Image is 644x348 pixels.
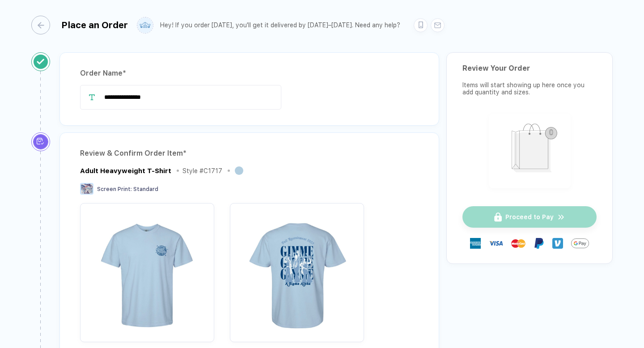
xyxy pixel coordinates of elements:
img: GPay [571,234,589,252]
div: Place an Order [61,20,128,30]
span: Standard [133,186,158,192]
img: Paypal [534,238,544,249]
div: Items will start showing up here once you add quantity and sizes. [462,81,597,96]
div: Order Name [80,66,419,81]
img: c2d38029-e304-4a0b-bbae-d752a6e4d93e_nt_back_1754684359001.jpg [234,208,360,333]
div: Review Your Order [462,64,597,72]
img: express [470,238,481,249]
img: user profile [137,17,153,33]
div: Review & Confirm Order Item [80,146,419,161]
div: Hey! If you order [DATE], you'll get it delivered by [DATE]–[DATE]. Need any help? [160,21,400,29]
img: c2d38029-e304-4a0b-bbae-d752a6e4d93e_nt_front_1754684358999.jpg [85,208,210,333]
div: Style # C1717 [182,167,222,174]
span: Screen Print : [97,186,132,192]
div: Adult Heavyweight T-Shirt [80,167,171,175]
img: master-card [511,236,525,250]
img: Screen Print [80,183,93,195]
img: shopping_bag.png [493,118,567,182]
img: visa [489,236,503,250]
img: Venmo [552,238,563,249]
